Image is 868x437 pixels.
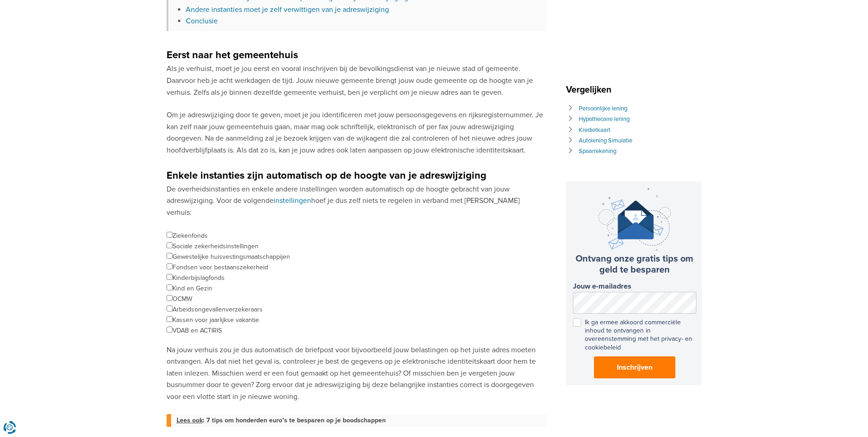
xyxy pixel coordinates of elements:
[167,63,546,98] p: Als je verhuist, moet je jou eerst en vooral inschrijven bij de bevolkingsdienst van je nieuwe st...
[573,253,696,275] h3: Ontvang onze gratis tips om geld te besparen
[617,362,652,373] span: Inschrijven
[177,416,203,424] span: Lees ook
[167,184,546,219] p: De overheidsinstanties en enkele andere instellingen worden automatisch op de hoogte gebracht van...
[573,318,696,352] label: Ik ga ermee akkoord commerciële inhoud te ontvangen in overeenstemming met het privacy- en cookie...
[566,5,703,64] iframe: fb:page Facebook Social Plugin
[167,344,546,403] p: Na jouw verhuis zou je dus automatisch de briefpost voor bijvoorbeeld jouw belastingen op het jui...
[573,282,696,291] label: Jouw e-mailadres
[579,105,627,112] a: Persoonlijke lening
[186,16,218,26] a: Conclusie
[579,115,630,123] a: Hypothecaire lening
[579,126,610,134] a: Kredietkaart
[177,414,546,427] a: Lees ook: 7 tips om honderden euro’s te besparen op je boodschappen
[579,137,632,144] a: Autolening Simulatie
[167,109,546,156] p: Om je adreswijziging door te geven, moet je jou identificeren met jouw persoonsgegevens en rijksr...
[566,84,616,95] span: Vergelijken
[594,356,675,378] button: Inschrijven
[167,49,298,61] strong: Eerst naar het gemeentehuis
[274,196,311,205] a: instellingen
[579,147,616,155] a: Spaarrekening
[598,188,671,251] img: newsletter
[186,5,389,14] a: Andere instanties moet je zelf verwittigen van je adreswijziging
[167,169,486,182] strong: Enkele instanties zijn automatisch op de hoogte van je adreswijziging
